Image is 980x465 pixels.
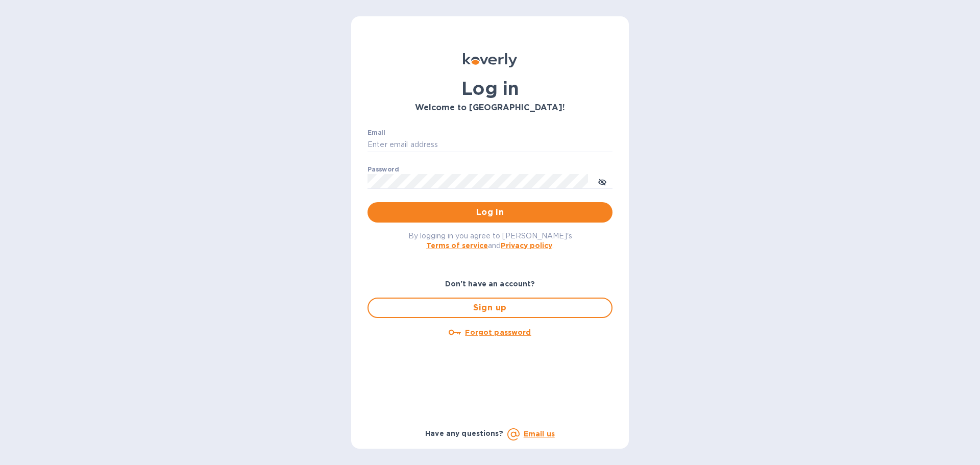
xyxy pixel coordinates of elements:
[367,103,612,113] h3: Welcome to [GEOGRAPHIC_DATA]!
[367,298,612,318] button: Sign up
[376,206,604,218] span: Log in
[465,328,531,336] u: Forgot password
[367,166,399,173] label: Password
[463,53,517,67] img: Koverly
[408,232,572,250] span: By logging in you agree to [PERSON_NAME]'s and .
[501,241,552,250] a: Privacy policy
[426,241,488,250] a: Terms of service
[524,430,555,438] a: Email us
[445,280,535,288] b: Don't have an account?
[425,429,503,437] b: Have any questions?
[367,202,612,223] button: Log in
[377,302,603,314] span: Sign up
[367,137,612,153] input: Enter email address
[367,78,612,99] h1: Log in
[592,171,612,191] button: toggle password visibility
[367,130,385,136] label: Email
